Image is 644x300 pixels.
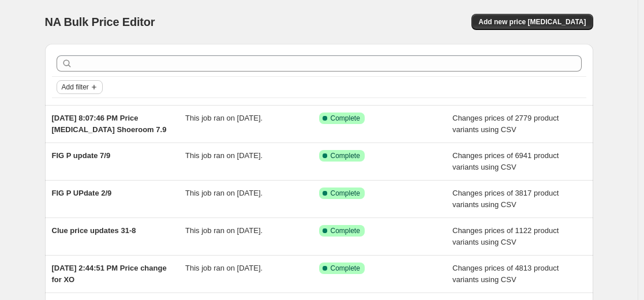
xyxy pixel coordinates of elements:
span: This job ran on [DATE]. [185,114,263,122]
button: Add new price [MEDICAL_DATA] [471,14,593,30]
span: Changes prices of 2779 product variants using CSV [452,114,559,134]
span: Changes prices of 6941 product variants using CSV [452,151,559,171]
span: This job ran on [DATE]. [185,151,263,160]
span: Clue price updates 31-8 [52,226,136,235]
span: This job ran on [DATE]. [185,264,263,272]
span: Complete [331,114,360,123]
span: This job ran on [DATE]. [185,226,263,235]
span: Changes prices of 1122 product variants using CSV [452,226,559,246]
span: Complete [331,151,360,160]
button: Add filter [57,80,103,94]
span: Add filter [62,82,89,92]
span: FIG P UPdate 2/9 [52,189,112,197]
span: Complete [331,226,360,235]
span: This job ran on [DATE]. [185,189,263,197]
span: [DATE] 8:07:46 PM Price [MEDICAL_DATA] Shoeroom 7.9 [52,114,167,134]
span: Add new price [MEDICAL_DATA] [478,17,586,27]
span: Complete [331,264,360,273]
span: Changes prices of 4813 product variants using CSV [452,264,559,284]
span: FIG P update 7/9 [52,151,111,160]
span: [DATE] 2:44:51 PM Price change for XO [52,264,167,284]
span: Changes prices of 3817 product variants using CSV [452,189,559,209]
span: Complete [331,189,360,198]
span: NA Bulk Price Editor [45,16,155,28]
